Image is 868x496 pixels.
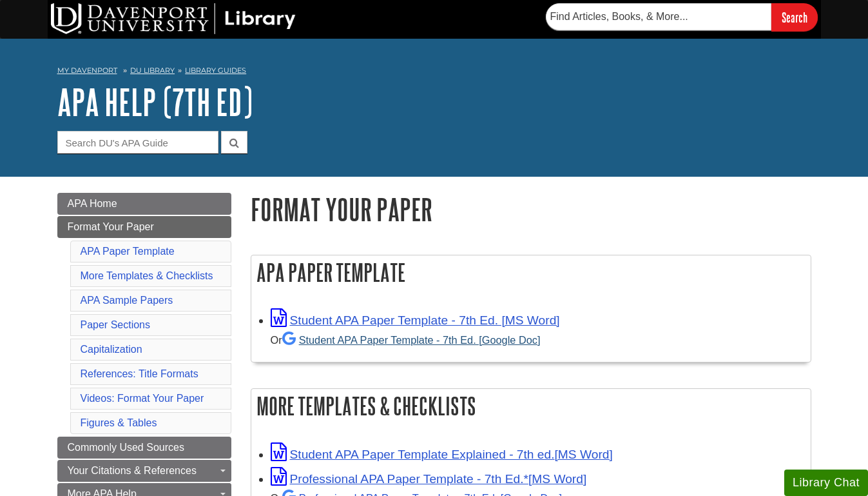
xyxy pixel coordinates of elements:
[57,193,231,215] a: APA Home
[546,3,818,31] form: Searches DU Library's articles, books, and more
[81,319,151,330] a: Paper Sections
[130,66,175,75] a: DU Library
[251,193,811,226] h1: Format Your Paper
[81,270,213,281] a: More Templates & Checklists
[57,460,231,482] a: Your Citations & References
[68,465,197,476] span: Your Citations & References
[57,131,218,154] input: Search DU's APA Guide
[784,470,868,496] button: Library Chat
[68,221,154,232] span: Format Your Paper
[57,62,811,83] nav: breadcrumb
[546,3,771,30] input: Find Articles, Books, & More...
[271,313,560,327] a: Link opens in new window
[81,368,198,379] a: References: Title Formats
[282,334,541,346] a: Student APA Paper Template - 7th Ed. [Google Doc]
[57,437,231,459] a: Commonly Used Sources
[771,3,818,31] input: Search
[271,448,613,461] a: Link opens in new window
[81,246,175,257] a: APA Paper Template
[81,417,157,428] a: Figures & Tables
[81,344,142,355] a: Capitalization
[68,442,184,453] span: Commonly Used Sources
[81,393,204,404] a: Videos: Format Your Paper
[271,334,541,346] small: Or
[251,389,811,423] h2: More Templates & Checklists
[251,255,811,290] h2: APA Paper Template
[81,295,173,306] a: APA Sample Papers
[51,3,296,34] img: DU Library
[57,82,253,122] a: APA Help (7th Ed)
[57,65,117,76] a: My Davenport
[185,66,246,75] a: Library Guides
[271,472,587,486] a: Link opens in new window
[57,216,231,238] a: Format Your Paper
[68,198,117,209] span: APA Home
